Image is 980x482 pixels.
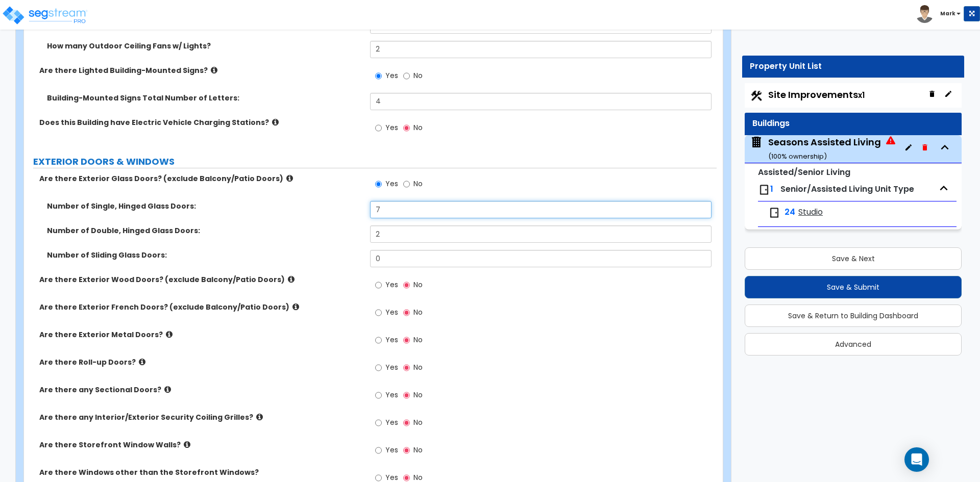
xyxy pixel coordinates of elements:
[750,136,895,162] span: Seasons Assisted Living
[39,65,362,75] label: Are there Lighted Building-Mounted Signs?
[385,122,398,133] span: Yes
[375,335,382,346] input: Yes
[798,207,823,218] span: Studio
[385,179,398,189] span: Yes
[375,122,382,134] input: Yes
[413,335,423,345] span: No
[375,70,382,82] input: Yes
[413,307,423,317] span: No
[375,445,382,456] input: Yes
[745,276,962,298] button: Save & Submit
[139,358,145,366] i: click for more info!
[413,362,423,372] span: No
[768,207,780,219] img: door.png
[385,280,398,290] span: Yes
[385,307,398,317] span: Yes
[780,183,914,195] span: Senior/Assisted Living Unit Type
[403,307,410,318] input: No
[403,179,410,190] input: No
[916,5,934,23] img: avatar.png
[413,417,423,427] span: No
[403,335,410,346] input: No
[413,280,423,290] span: No
[385,417,398,427] span: Yes
[940,10,955,17] b: Mark
[752,118,954,130] div: Buildings
[385,362,398,372] span: Yes
[413,445,423,455] span: No
[768,151,827,161] small: ( 100 % ownership)
[47,250,362,260] label: Number of Sliding Glass Doors:
[375,179,382,190] input: Yes
[768,88,865,101] span: Site Improvements
[385,390,398,400] span: Yes
[39,117,362,128] label: Does this Building have Electric Vehicle Charging Stations?
[750,136,763,149] img: building.svg
[39,385,362,395] label: Are there any Sectional Doors?
[750,61,957,72] div: Property Unit List
[39,467,362,477] label: Are there Windows other than the Storefront Windows?
[256,413,263,421] i: click for more info!
[211,66,217,74] i: click for more info!
[47,93,362,103] label: Building-Mounted Signs Total Number of Letters:
[39,412,362,422] label: Are there any Interior/Exterior Security Coiling Grilles?
[292,303,299,311] i: click for more info!
[745,247,962,270] button: Save & Next
[413,179,423,189] span: No
[758,166,850,178] small: Assisted/Senior Living
[39,440,362,450] label: Are there Storefront Window Walls?
[403,280,410,291] input: No
[288,275,295,283] i: click for more info!
[286,174,293,182] i: click for more info!
[413,122,423,133] span: No
[47,41,362,51] label: How many Outdoor Ceiling Fans w/ Lights?
[385,70,398,81] span: Yes
[768,136,881,162] div: Seasons Assisted Living
[375,390,382,401] input: Yes
[47,201,362,211] label: Number of Single, Hinged Glass Doors:
[904,447,929,472] div: Open Intercom Messenger
[745,333,962,356] button: Advanced
[403,122,410,134] input: No
[39,357,362,367] label: Are there Roll-up Doors?
[413,70,423,81] span: No
[403,417,410,428] input: No
[375,307,382,318] input: Yes
[385,335,398,345] span: Yes
[375,362,382,373] input: Yes
[745,305,962,327] button: Save & Return to Building Dashboard
[770,183,773,195] span: 1
[758,184,770,196] img: door.png
[184,441,190,448] i: click for more info!
[375,417,382,428] input: Yes
[403,70,410,82] input: No
[403,362,410,373] input: No
[39,329,362,340] label: Are there Exterior Metal Doors?
[2,5,88,26] img: logo_pro_r.png
[403,445,410,456] input: No
[858,90,865,100] small: x1
[413,390,423,400] span: No
[272,118,279,126] i: click for more info!
[164,386,171,393] i: click for more info!
[750,89,763,103] img: Construction.png
[385,445,398,455] span: Yes
[403,390,410,401] input: No
[39,173,362,184] label: Are there Exterior Glass Doors? (exclude Balcony/Patio Doors)
[39,302,362,312] label: Are there Exterior French Doors? (exclude Balcony/Patio Doors)
[785,207,795,218] span: 24
[375,280,382,291] input: Yes
[33,155,717,168] label: EXTERIOR DOORS & WINDOWS
[39,274,362,285] label: Are there Exterior Wood Doors? (exclude Balcony/Patio Doors)
[47,225,362,236] label: Number of Double, Hinged Glass Doors:
[166,331,173,338] i: click for more info!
